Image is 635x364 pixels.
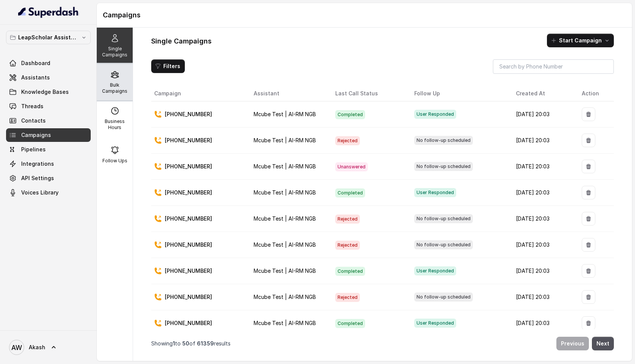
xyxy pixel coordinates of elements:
a: Campaigns [6,128,91,142]
span: Threads [21,103,43,110]
span: Dashboard [21,59,50,67]
span: Completed [335,319,365,328]
th: Action [576,86,614,101]
img: light.svg [18,6,79,18]
td: [DATE] 20:03 [510,128,576,154]
p: [PHONE_NUMBER] [165,267,212,275]
span: Completed [335,110,365,119]
span: Contacts [21,117,46,124]
p: [PHONE_NUMBER] [165,215,212,222]
th: Follow Up [408,86,510,101]
td: [DATE] 20:03 [510,284,576,310]
th: Last Call Status [329,86,408,101]
span: Mcube Test | AI-RM NGB [254,137,316,143]
span: No follow-up scheduled [414,240,473,249]
p: [PHONE_NUMBER] [165,110,212,118]
span: Unanswered [335,162,368,171]
span: User Responded [414,319,456,328]
th: Assistant [248,86,329,101]
span: Rejected [335,241,360,250]
span: Completed [335,188,365,198]
span: 61359 [197,340,214,347]
a: Contacts [6,114,91,128]
span: API Settings [21,174,54,182]
span: Mcube Test | AI-RM NGB [254,241,316,248]
p: Bulk Campaigns [100,82,130,94]
span: No follow-up scheduled [414,214,473,223]
span: No follow-up scheduled [414,162,473,171]
span: Voices Library [21,189,59,196]
nav: Pagination [151,332,614,355]
span: Rejected [335,215,360,224]
span: Knowledge Bases [21,88,69,96]
td: [DATE] 20:03 [510,206,576,232]
span: Campaigns [21,131,51,139]
span: Mcube Test | AI-RM NGB [254,320,316,326]
span: Mcube Test | AI-RM NGB [254,111,316,117]
p: [PHONE_NUMBER] [165,241,212,249]
th: Campaign [151,86,248,101]
a: Knowledge Bases [6,85,91,99]
span: Rejected [335,136,360,145]
p: [PHONE_NUMBER] [165,189,212,196]
a: Assistants [6,71,91,84]
span: Mcube Test | AI-RM NGB [254,189,316,196]
button: Filters [151,59,185,73]
a: Threads [6,100,91,113]
span: Mcube Test | AI-RM NGB [254,215,316,222]
h1: Single Campaigns [151,35,212,47]
a: Integrations [6,157,91,171]
button: Previous [556,337,589,350]
span: User Responded [414,188,456,197]
p: LeapScholar Assistant [18,33,79,42]
a: Voices Library [6,186,91,199]
h1: Campaigns [103,9,626,21]
button: Next [592,337,614,350]
td: [DATE] 20:03 [510,154,576,180]
p: Business Hours [100,118,130,131]
span: Integrations [21,160,54,168]
span: Akash [29,344,45,351]
span: User Responded [414,266,456,275]
p: [PHONE_NUMBER] [165,319,212,327]
span: Rejected [335,293,360,302]
button: LeapScholar Assistant [6,31,91,44]
span: Mcube Test | AI-RM NGB [254,294,316,300]
p: Single Campaigns [100,46,130,58]
a: API Settings [6,171,91,185]
span: Completed [335,267,365,276]
span: No follow-up scheduled [414,292,473,302]
td: [DATE] 20:03 [510,232,576,258]
text: AW [11,344,22,352]
span: Pipelines [21,146,46,153]
p: [PHONE_NUMBER] [165,137,212,144]
a: Pipelines [6,143,91,156]
td: [DATE] 20:03 [510,180,576,206]
td: [DATE] 20:03 [510,101,576,128]
span: 1 [173,340,175,347]
p: Showing to of results [151,340,231,347]
a: Dashboard [6,56,91,70]
span: User Responded [414,110,456,119]
span: No follow-up scheduled [414,136,473,145]
span: 50 [182,340,189,347]
p: [PHONE_NUMBER] [165,163,212,170]
a: Akash [6,337,91,358]
p: [PHONE_NUMBER] [165,293,212,301]
span: Assistants [21,74,50,81]
td: [DATE] 20:03 [510,258,576,284]
span: Mcube Test | AI-RM NGB [254,163,316,170]
p: Follow Ups [102,158,127,164]
th: Created At [510,86,576,101]
button: Start Campaign [547,34,614,47]
input: Search by Phone Number [493,59,614,74]
span: Mcube Test | AI-RM NGB [254,268,316,274]
td: [DATE] 20:03 [510,310,576,336]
